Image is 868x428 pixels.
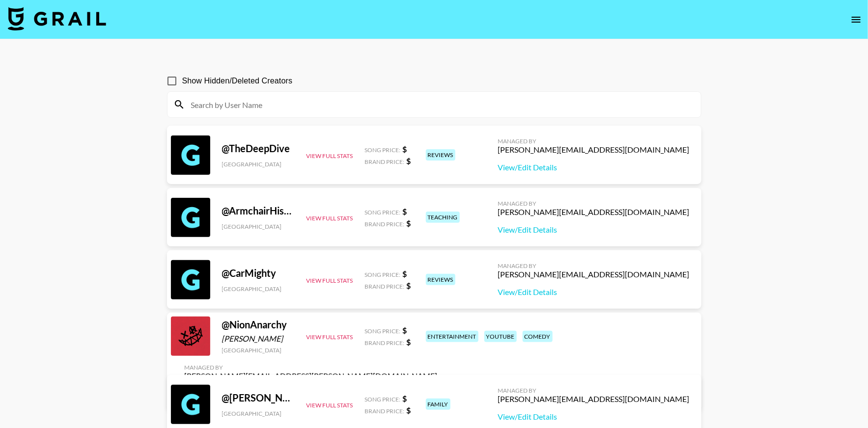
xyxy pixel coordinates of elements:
[365,327,401,335] span: Song Price:
[426,149,455,160] div: reviews
[498,162,690,172] a: View/Edit Details
[222,334,295,344] div: [PERSON_NAME]
[403,325,407,335] strong: $
[498,287,690,297] a: View/Edit Details
[307,152,353,160] button: View Full Stats
[307,214,353,222] button: View Full Stats
[222,160,295,168] div: [GEOGRAPHIC_DATA]
[307,333,353,341] button: View Full Stats
[498,145,690,155] div: [PERSON_NAME][EMAIL_ADDRESS][DOMAIN_NAME]
[365,158,405,165] span: Brand Price:
[498,200,690,207] div: Managed By
[182,75,293,87] span: Show Hidden/Deleted Creators
[365,146,401,154] span: Song Price:
[407,405,411,415] strong: $
[426,274,455,285] div: reviews
[222,142,295,155] div: @ TheDeepDive
[407,218,411,228] strong: $
[365,271,401,278] span: Song Price:
[307,277,353,284] button: View Full Stats
[426,399,450,410] div: family
[407,337,411,347] strong: $
[498,225,690,235] a: View/Edit Details
[846,10,866,29] button: open drawer
[426,212,460,223] div: teaching
[498,387,690,394] div: Managed By
[307,401,353,409] button: View Full Stats
[222,410,295,417] div: [GEOGRAPHIC_DATA]
[222,205,295,217] div: @ ArmchairHistorian
[222,223,295,230] div: [GEOGRAPHIC_DATA]
[365,396,401,403] span: Song Price:
[498,269,690,279] div: [PERSON_NAME][EMAIL_ADDRESS][DOMAIN_NAME]
[426,331,478,342] div: entertainment
[498,394,690,404] div: [PERSON_NAME][EMAIL_ADDRESS][DOMAIN_NAME]
[222,392,295,404] div: @ [PERSON_NAME]
[403,269,407,278] strong: $
[498,207,690,217] div: [PERSON_NAME][EMAIL_ADDRESS][DOMAIN_NAME]
[403,394,407,403] strong: $
[484,331,517,342] div: youtube
[523,331,553,342] div: comedy
[365,407,405,415] span: Brand Price:
[222,285,295,293] div: [GEOGRAPHIC_DATA]
[222,319,295,331] div: @ NionAnarchy
[365,209,401,216] span: Song Price:
[365,339,405,347] span: Brand Price:
[8,7,106,30] img: Grail Talent
[185,364,438,371] div: Managed By
[365,220,405,228] span: Brand Price:
[365,283,405,290] span: Brand Price:
[498,262,690,269] div: Managed By
[407,281,411,290] strong: $
[498,137,690,145] div: Managed By
[222,347,295,354] div: [GEOGRAPHIC_DATA]
[403,144,407,154] strong: $
[222,267,295,279] div: @ CarMighty
[403,207,407,216] strong: $
[185,371,438,381] div: [PERSON_NAME][EMAIL_ADDRESS][PERSON_NAME][DOMAIN_NAME]
[498,412,690,422] a: View/Edit Details
[185,97,695,112] input: Search by User Name
[407,156,411,165] strong: $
